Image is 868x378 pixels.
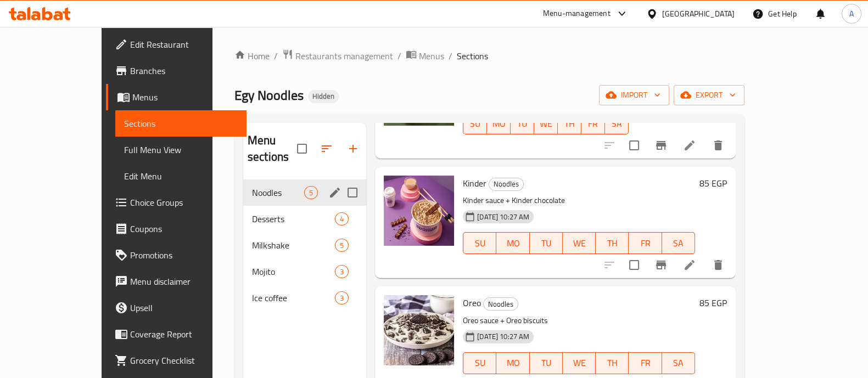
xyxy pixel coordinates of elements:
span: TH [600,355,624,371]
span: Upsell [130,301,238,314]
span: [DATE] 10:27 AM [473,331,534,342]
div: Menu-management [543,7,611,20]
p: Oreo sauce + Oreo biscuits [463,314,695,328]
div: Ice coffee3 [243,285,366,311]
span: Select all sections [290,137,313,160]
button: FR [629,352,662,374]
span: Menu disclaimer [130,275,238,288]
span: TU [515,116,530,132]
a: Menus [406,49,444,63]
button: TH [596,232,629,254]
span: Sections [457,49,488,63]
span: Menus [132,91,238,104]
button: TU [530,352,563,374]
button: export [674,85,744,105]
span: 3 [335,267,348,277]
a: Upsell [106,295,247,321]
span: SU [468,355,492,371]
li: / [274,49,278,63]
div: Mojito3 [243,258,366,285]
nav: breadcrumb [234,49,744,63]
span: Noodles [489,178,523,190]
span: TH [562,116,577,132]
span: Select to update [623,253,646,277]
button: WE [563,352,596,374]
span: SU [468,116,483,132]
div: items [335,212,349,225]
button: SU [463,112,487,134]
a: Choice Groups [106,189,247,216]
a: Sections [115,110,247,137]
span: Noodles [484,298,518,311]
span: Coverage Report [130,328,238,341]
span: FR [633,355,657,371]
button: TH [596,352,629,374]
span: Noodles [252,186,304,199]
p: Kinder sauce + Kinder chocolate [463,194,695,207]
a: Branches [106,58,247,84]
button: FR [581,112,605,134]
div: Hidden [308,90,339,103]
a: Full Menu View [115,137,247,163]
span: Egy Noodles [234,83,304,108]
span: Milkshake [252,239,335,252]
a: Edit Restaurant [106,31,247,58]
span: Edit Restaurant [130,38,238,51]
div: items [304,186,318,199]
span: Sort sections [313,136,340,162]
button: SA [662,232,695,254]
nav: Menu sections [243,175,366,315]
span: TU [534,235,558,251]
span: Mojito [252,265,335,278]
a: Restaurants management [282,49,393,63]
span: 4 [335,214,348,224]
span: A [849,8,854,20]
span: WE [567,355,591,371]
button: SU [463,352,496,374]
span: WE [567,235,591,251]
img: Kinder [384,176,454,246]
span: TH [600,235,624,251]
h6: 85 EGP [699,176,727,191]
button: MO [487,112,511,134]
button: WE [563,232,596,254]
span: Grocery Checklist [130,354,238,367]
button: delete [705,252,731,278]
div: items [335,239,349,252]
span: Edit Menu [124,170,238,183]
li: / [449,49,452,63]
span: Branches [130,64,238,77]
a: Menus [106,84,247,110]
button: Branch-specific-item [648,132,674,159]
a: Menu disclaimer [106,268,247,295]
span: Full Menu View [124,143,238,156]
span: Kinder [463,175,486,191]
a: Edit Menu [115,163,247,189]
img: Oreo [384,295,454,365]
span: [DATE] 10:27 AM [473,212,534,222]
span: SA [667,355,691,371]
span: Promotions [130,249,238,262]
span: WE [539,116,553,132]
span: 3 [335,293,348,303]
span: Oreo [463,295,481,311]
a: Edit menu item [683,139,696,152]
button: MO [496,232,529,254]
a: Coverage Report [106,321,247,347]
h6: 85 EGP [699,295,727,311]
div: Desserts [252,212,335,225]
button: Branch-specific-item [648,252,674,278]
span: FR [633,235,657,251]
button: Add section [340,136,366,162]
span: Ice coffee [252,291,335,304]
span: Sections [124,117,238,130]
span: Select to update [623,134,646,157]
span: MO [491,116,506,132]
span: TU [534,355,558,371]
span: export [682,88,736,102]
button: delete [705,132,731,159]
span: Menus [419,49,444,63]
